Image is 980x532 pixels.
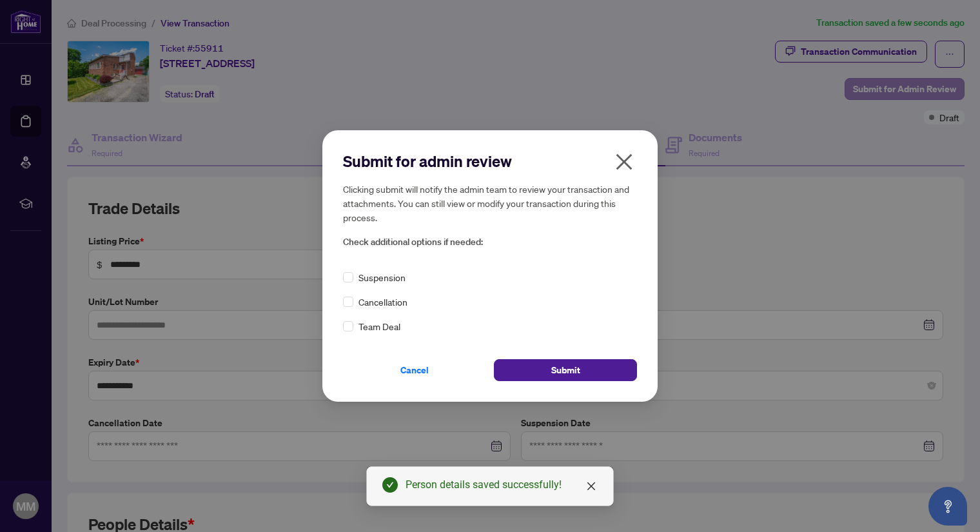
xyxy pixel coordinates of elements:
h5: Clicking submit will notify the admin team to review your transaction and attachments. You can st... [343,182,637,224]
span: Cancellation [358,295,407,309]
button: Cancel [343,359,486,381]
a: Close [584,479,598,493]
span: check-circle [382,477,398,493]
span: close [586,481,596,491]
button: Open asap [928,487,967,526]
span: Team Deal [358,319,400,333]
span: close [614,152,634,172]
span: Check additional options if needed: [343,235,637,250]
button: Submit [494,359,637,381]
span: Submit [551,360,580,380]
span: Cancel [400,360,429,380]
div: Person details saved successfully! [406,477,598,493]
h2: Submit for admin review [343,151,637,172]
span: Suspension [358,270,406,284]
